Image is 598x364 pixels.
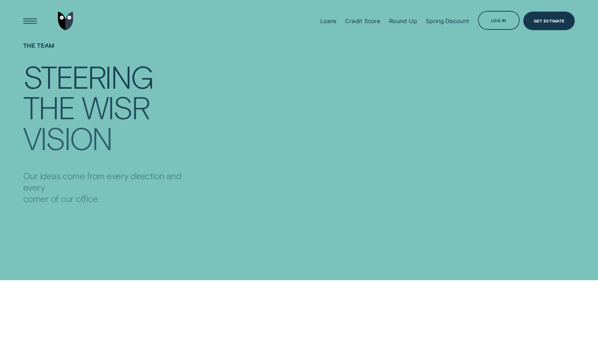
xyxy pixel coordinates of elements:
div: vision [23,123,112,152]
div: Credit Score [345,18,380,25]
div: Loans [320,18,336,25]
img: Wisr [58,12,74,31]
button: Log in [478,11,520,30]
div: Spring Discount [426,18,469,25]
button: Open Menu [21,12,40,31]
p: Our ideas come from every direction and every corner of our office. [23,170,205,204]
h1: The Team [23,42,205,61]
div: Round Up [389,18,417,25]
a: Get Estimate [523,12,575,31]
div: Wisr [82,92,150,121]
h4: Steering the Wisr vision [23,61,205,149]
div: the [23,92,74,121]
div: Steering [23,62,153,91]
